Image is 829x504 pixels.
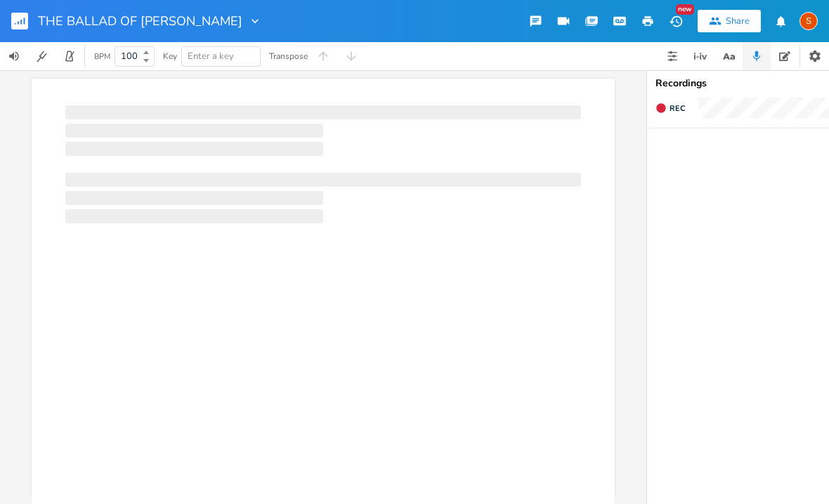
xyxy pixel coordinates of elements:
[163,52,177,60] div: Key
[94,53,110,60] div: BPM
[38,15,242,27] span: THE BALLAD OF [PERSON_NAME]
[799,5,818,37] button: S
[670,103,685,114] span: Rec
[799,12,818,30] div: Spike Lancaster + Ernie Whalley
[662,8,690,34] button: New
[269,52,308,60] div: Transpose
[698,10,761,32] button: Share
[676,4,694,15] div: New
[188,50,234,62] span: Enter a key
[650,97,691,119] button: Rec
[726,15,750,27] div: Share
